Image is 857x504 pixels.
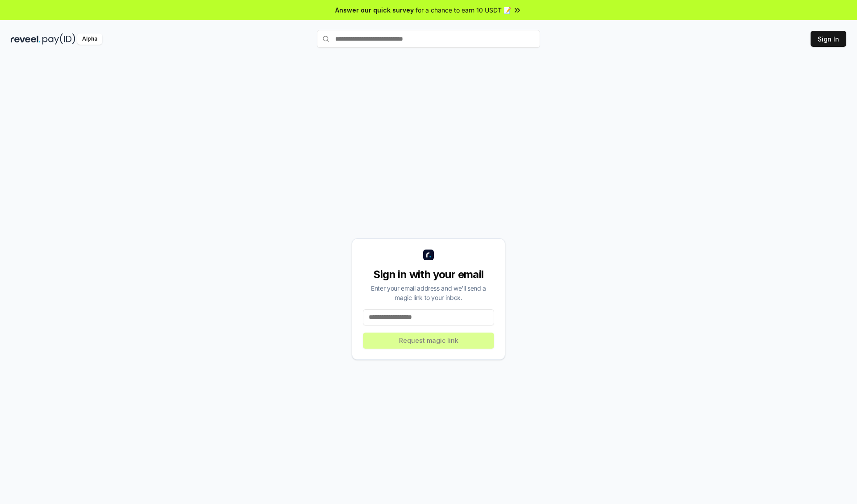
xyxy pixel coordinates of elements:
span: for a chance to earn 10 USDT 📝 [416,5,511,15]
img: pay_id [42,33,75,45]
div: Sign in with your email [363,267,494,282]
span: Answer our quick survey [335,5,414,15]
button: Sign In [811,31,846,47]
img: reveel_dark [11,33,41,45]
img: logo_small [423,250,434,260]
div: Alpha [77,33,102,45]
div: Enter your email address and we’ll send a magic link to your inbox. [363,283,494,302]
